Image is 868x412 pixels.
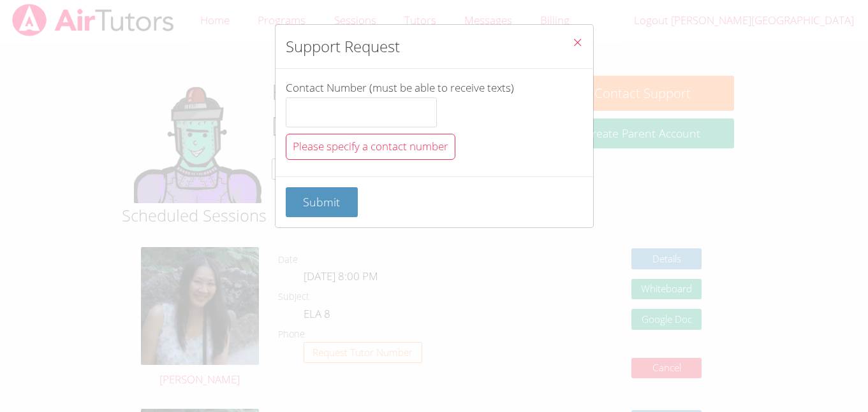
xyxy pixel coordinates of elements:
h2: Support Request [286,35,400,58]
span: Please specify a contact number [293,139,448,153]
label: Contact Number (must be able to receive texts) [286,80,583,127]
button: Close [562,25,593,64]
button: Submit [286,187,358,217]
input: Contact Number (must be able to receive texts) [286,97,437,128]
span: Submit [303,194,340,210]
